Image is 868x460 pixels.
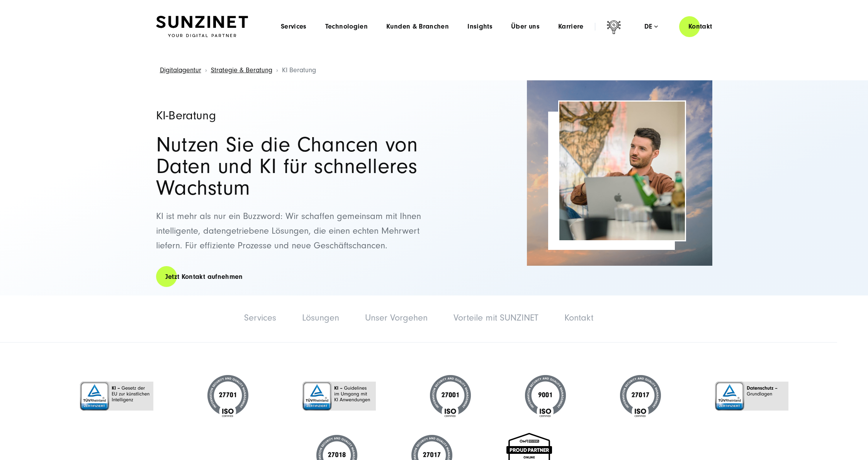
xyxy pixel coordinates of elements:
[325,23,368,31] a: Technologien
[679,15,722,37] a: Kontakt
[302,312,339,323] a: Lösungen
[80,382,153,411] img: TÜV Rheinland Zertifizierung – EU-KI-Gesetz Ein TÜV Rheinland Zertifizierungslogo mit der Aufschr...
[365,312,428,323] a: Unser Vorgehen
[160,66,201,74] a: Digitalagentur
[527,80,712,266] img: KI-Beratung Symbolbild mit Wolken
[430,375,471,418] img: ISO 27001 Zertifizierungssiegel Ein rundes Siegel mit der Aufschrift „INFORMATION SECURITY AND QU...
[644,23,658,31] div: de
[558,23,584,31] a: Karriere
[620,375,661,418] img: ISO-Zertifizierungssiegel 27017 Ein rundes Siegel mit der Aufschrift „INFORMATION SECURITY AND QU...
[156,109,426,122] h1: KI-Beratung
[211,66,272,74] a: Strategie & Beratung
[156,266,252,288] a: Jetzt Kontakt aufnehmen
[207,375,248,418] img: ISO-Zertifizierungssiegel 27701 Ein rundes Siegel mit der Aufschrift „INFORMATION SECURITY AND QU...
[244,312,276,323] a: Services
[156,211,421,251] span: KI ist mehr als nur ein Buzzword: Wir schaffen gemeinsam mit Ihnen intelligente, datengetriebene ...
[467,23,493,31] a: Insights
[156,134,426,199] h2: Nutzen Sie die Chancen von Daten und KI für schnelleres Wachstum
[715,382,788,411] img: TÜV Rheinland Zertifizierung – Datenschutz Ein TÜV Rheinland Zertifizierungslogo mit der Aufschri...
[564,312,593,323] a: Kontakt
[302,382,376,411] img: TÜV Rheinland Zertifizierung – KI-Richtlinien Ein TÜV Rheinland Zertifizierungslogo mit der Aufsc...
[559,102,685,240] img: Ein Mann sitzt in einem modernen Büro vor einem Laptop und spricht engagiert, als würde er eine I...
[386,23,449,31] a: Kunden & Branchen
[454,312,538,323] a: Vorteile mit SUNZINET
[511,23,540,31] a: Über uns
[156,16,248,37] img: SUNZINET Full Service Digital Agentur
[282,66,316,74] span: KI Beratung
[525,375,566,418] img: ISO 9001 Zertifizierungssiegel Ein rundes Siegel mit der Aufschrift „INFORMATION SECURITY AND QUA...
[281,23,307,31] a: Services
